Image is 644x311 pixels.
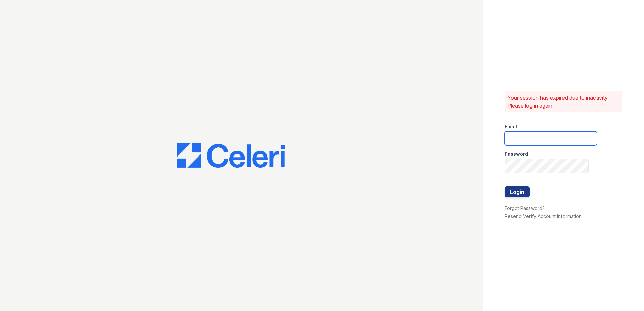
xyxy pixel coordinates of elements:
img: CE_Logo_Blue-a8612792a0a2168367f1c8372b55b34899dd931a85d93a1a3d3e32e68fde9ad4.png [177,143,285,168]
a: Forgot Password? [505,205,545,211]
p: Your session has expired due to inactivity. Please log in again. [507,94,620,110]
label: Email [505,123,517,130]
label: Password [505,151,528,158]
a: Resend Verify Account Information [505,213,582,219]
button: Login [505,186,530,197]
